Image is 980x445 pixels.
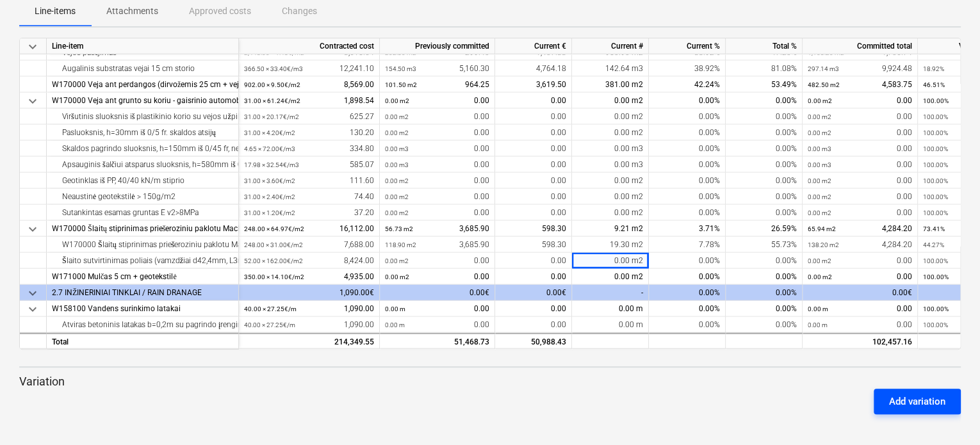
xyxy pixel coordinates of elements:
[803,333,918,349] div: 102,457.16
[649,77,726,93] div: 42.24%
[495,269,572,285] div: 0.00
[244,161,299,168] small: 17.98 × 32.54€ / m3
[808,321,828,328] small: 0.00 m
[239,285,380,301] div: 1,090.00€
[572,253,649,269] div: 0.00 m2
[649,189,726,205] div: 0.00%
[726,77,803,93] div: 53.49%
[106,4,158,18] p: Attachments
[495,333,572,349] div: 50,988.43
[572,269,649,285] div: 0.00 m2
[726,221,803,237] div: 26.59%
[572,141,649,157] div: 0.00 m3
[572,93,649,109] div: 0.00 m2
[649,237,726,253] div: 7.78%
[572,61,649,77] div: 142.64 m3
[808,145,831,152] small: 0.00 m3
[244,221,374,237] div: 16,112.00
[726,317,803,333] div: 0.00%
[244,145,295,152] small: 4.65 × 72.00€ / m3
[244,301,374,317] div: 1,090.00
[385,269,489,285] div: 0.00
[572,317,649,333] div: 0.00 m
[244,205,374,221] div: 37.20
[52,269,233,285] div: W171000 Mulčas 5 cm + geotekstilė
[808,113,831,120] small: 0.00 m2
[244,109,374,125] div: 625.27
[726,93,803,109] div: 0.00%
[923,177,948,184] small: 100.00%
[385,161,409,168] small: 0.00 m3
[495,253,572,269] div: 0.00
[495,125,572,141] div: 0.00
[726,189,803,205] div: 0.00%
[385,65,416,72] small: 154.50 m3
[244,334,374,350] div: 214,349.55
[923,273,949,280] small: 100.00%
[808,241,839,248] small: 138.20 m2
[808,109,912,125] div: 0.00
[874,389,961,414] button: Add variation
[495,205,572,221] div: 0.00
[244,173,374,189] div: 111.60
[923,305,949,312] small: 100.00%
[25,39,40,54] span: keyboard_arrow_down
[808,189,912,205] div: 0.00
[649,38,726,54] div: Current %
[923,209,948,216] small: 100.00%
[572,173,649,189] div: 0.00 m2
[385,173,489,189] div: 0.00
[808,317,912,333] div: 0.00
[808,209,831,216] small: 0.00 m2
[244,209,295,216] small: 31.00 × 1.20€ / m2
[726,109,803,125] div: 0.00%
[649,317,726,333] div: 0.00%
[572,285,649,301] div: -
[52,77,233,93] div: W170000 Veja ant perdangos (dirvožemis 25 cm + vejos sėjimas + geotekstilė + smėlis 10 cm. Detalė...
[495,301,572,317] div: 0.00
[244,177,295,184] small: 31.00 × 3.60€ / m2
[385,193,409,200] small: 0.00 m2
[726,141,803,157] div: 0.00%
[52,301,233,317] div: W158100 Vandens surinkimo latakai
[808,193,831,200] small: 0.00 m2
[495,61,572,77] div: 4,764.18
[244,129,295,136] small: 31.00 × 4.20€ / m2
[52,141,233,157] div: Skaldos pagrindo sluoksnis, h=150mm iš 0/45 fr, nesurištojo mineralinių medžiagų mišinio
[572,77,649,93] div: 381.00 m2
[385,97,409,104] small: 0.00 m2
[572,189,649,205] div: 0.00 m2
[385,113,409,120] small: 0.00 m2
[726,205,803,221] div: 0.00%
[385,129,409,136] small: 0.00 m2
[244,321,295,328] small: 40.00 × 27.25€ / m
[649,93,726,109] div: 0.00%
[244,225,304,232] small: 248.00 × 64.97€ / m2
[572,205,649,221] div: 0.00 m2
[923,193,948,200] small: 100.00%
[385,189,489,205] div: 0.00
[385,237,489,253] div: 3,685.90
[52,237,233,253] div: W170000 Šlaitų stiprinimas priešeroziniu paklotu MacMat19
[808,301,912,317] div: 0.00
[649,269,726,285] div: 0.00%
[726,61,803,77] div: 81.08%
[726,125,803,141] div: 0.00%
[385,81,417,88] small: 101.50 m2
[385,225,413,232] small: 56.73 m2
[244,77,374,93] div: 8,569.00
[649,301,726,317] div: 0.00%
[923,97,949,104] small: 100.00%
[649,61,726,77] div: 38.92%
[385,177,409,184] small: 0.00 m2
[808,205,912,221] div: 0.00
[380,38,495,54] div: Previously committed
[244,273,304,280] small: 350.00 × 14.10€ / m2
[244,305,297,312] small: 40.00 × 27.25€ / m
[385,305,405,312] small: 0.00 m
[808,173,912,189] div: 0.00
[923,65,944,72] small: 18.92%
[808,141,912,157] div: 0.00
[385,145,409,152] small: 0.00 m3
[808,273,832,280] small: 0.00 m2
